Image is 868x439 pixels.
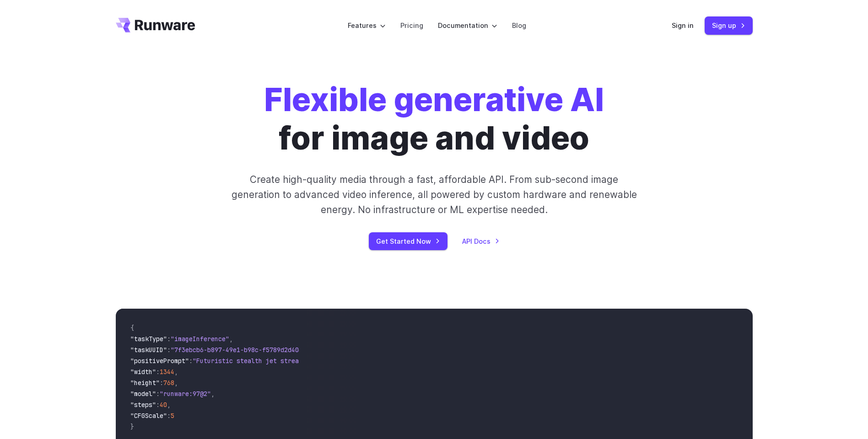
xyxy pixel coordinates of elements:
[512,20,526,31] a: Blog
[193,357,526,365] span: "Futuristic stealth jet streaking through a neon-lit cityscape with glowing purple exhaust"
[171,346,310,354] span: "7f3ebcb6-b897-49e1-b98c-f5789d2d40d7"
[167,335,171,343] span: :
[130,368,156,376] span: "width"
[130,390,156,398] span: "model"
[167,401,171,409] span: ,
[264,80,604,157] h1: for image and video
[348,20,386,31] label: Features
[160,379,163,387] span: :
[462,236,500,246] a: API Docs
[130,335,167,343] span: "taskType"
[705,16,753,34] a: Sign up
[174,379,178,387] span: ,
[171,412,174,420] span: 5
[672,20,694,31] a: Sign in
[130,357,189,365] span: "positivePrompt"
[160,368,174,376] span: 1344
[171,335,229,343] span: "imageInference"
[130,423,134,431] span: }
[167,412,171,420] span: :
[264,80,604,119] strong: Flexible generative AI
[211,390,215,398] span: ,
[156,390,160,398] span: :
[130,401,156,409] span: "steps"
[189,357,193,365] span: :
[400,20,423,31] a: Pricing
[167,346,171,354] span: :
[230,172,638,218] p: Create high-quality media through a fast, affordable API. From sub-second image generation to adv...
[130,412,167,420] span: "CFGScale"
[160,390,211,398] span: "runware:97@2"
[438,20,497,31] label: Documentation
[160,401,167,409] span: 40
[156,401,160,409] span: :
[156,368,160,376] span: :
[130,324,134,332] span: {
[229,335,233,343] span: ,
[163,379,174,387] span: 768
[116,18,195,32] a: Go to /
[174,368,178,376] span: ,
[130,379,160,387] span: "height"
[369,232,447,250] a: Get Started Now
[130,346,167,354] span: "taskUUID"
